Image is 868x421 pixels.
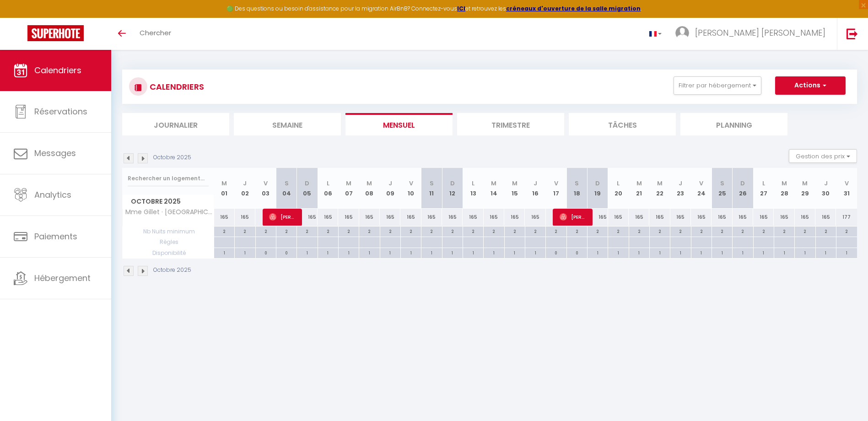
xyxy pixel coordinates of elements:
[463,248,483,257] div: 1
[712,209,732,226] div: 165
[762,179,765,188] abbr: L
[235,168,255,209] th: 02
[617,179,620,188] abbr: L
[463,227,483,235] div: 2
[214,227,234,235] div: 2
[650,248,670,257] div: 1
[795,248,815,257] div: 1
[588,248,608,257] div: 1
[567,248,587,257] div: 0
[740,179,745,188] abbr: D
[512,179,518,188] abbr: M
[122,113,229,135] li: Journalier
[430,179,434,188] abbr: S
[153,153,191,162] p: Octobre 2025
[297,209,318,226] div: 165
[546,168,566,209] th: 17
[795,168,815,209] th: 29
[649,209,670,226] div: 165
[670,248,690,257] div: 1
[669,18,837,50] a: ... [PERSON_NAME] [PERSON_NAME]
[463,168,483,209] th: 13
[525,227,545,235] div: 2
[753,168,774,209] th: 27
[546,248,566,257] div: 0
[123,195,214,208] span: Octobre 2025
[629,209,649,226] div: 165
[472,179,474,188] abbr: L
[670,168,691,209] th: 23
[836,168,857,209] th: 31
[649,168,670,209] th: 22
[587,168,608,209] th: 19
[795,227,815,235] div: 2
[34,189,71,200] span: Analytics
[123,237,214,247] span: Règles
[774,227,794,235] div: 2
[359,209,380,226] div: 165
[608,227,628,235] div: 2
[457,5,465,12] strong: ICI
[401,248,421,257] div: 1
[457,113,564,135] li: Trimestre
[608,209,629,226] div: 165
[554,179,558,188] abbr: V
[421,209,442,226] div: 165
[775,76,846,95] button: Actions
[484,209,504,226] div: 165
[691,209,712,226] div: 165
[235,227,255,235] div: 2
[506,5,641,12] strong: créneaux d'ouverture de la salle migration
[255,168,276,209] th: 03
[297,227,317,235] div: 2
[421,248,442,257] div: 1
[484,168,504,209] th: 14
[674,76,761,95] button: Filtrer par hébergement
[795,209,815,226] div: 165
[836,248,857,257] div: 1
[450,179,455,188] abbr: D
[733,227,753,235] div: 2
[442,168,463,209] th: 12
[345,113,453,135] li: Mensuel
[463,209,483,226] div: 165
[421,168,442,209] th: 11
[774,248,794,257] div: 1
[421,227,442,235] div: 2
[276,248,297,257] div: 0
[359,168,380,209] th: 08
[629,248,649,257] div: 1
[575,179,579,188] abbr: S
[608,168,629,209] th: 20
[367,179,372,188] abbr: M
[34,65,81,76] span: Calendriers
[7,4,35,31] button: Ouvrir le widget de chat LiveChat
[815,209,836,226] div: 165
[680,113,787,135] li: Planning
[836,227,857,235] div: 2
[546,227,566,235] div: 2
[712,227,732,235] div: 2
[491,179,496,188] abbr: M
[720,179,724,188] abbr: S
[505,227,525,235] div: 2
[318,209,338,226] div: 165
[305,179,309,188] abbr: D
[34,231,77,242] span: Paiements
[712,168,732,209] th: 25
[695,27,825,38] span: [PERSON_NAME] [PERSON_NAME]
[34,272,91,284] span: Hébergement
[338,168,359,209] th: 07
[629,168,649,209] th: 21
[140,28,171,38] span: Chercher
[380,248,400,257] div: 1
[128,170,209,187] input: Rechercher un logement...
[221,179,227,188] abbr: M
[338,209,359,226] div: 165
[774,209,794,226] div: 165
[595,179,600,188] abbr: D
[123,227,214,237] span: Nb Nuits minimum
[733,248,753,257] div: 1
[505,248,525,257] div: 1
[816,227,836,235] div: 2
